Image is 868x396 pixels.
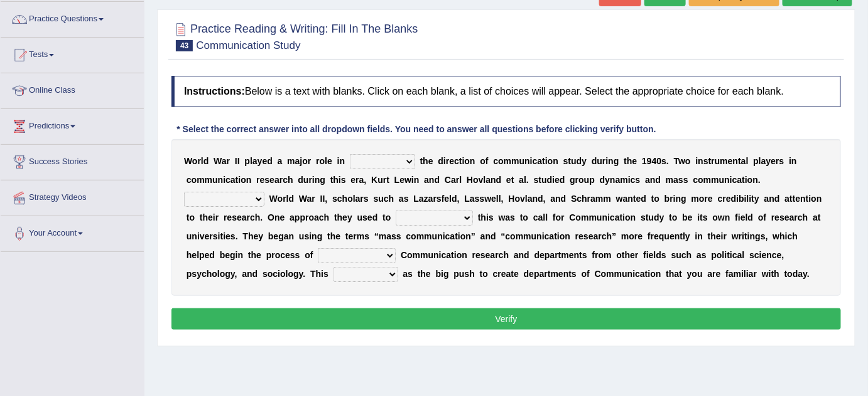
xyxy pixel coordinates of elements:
[789,156,791,166] b: i
[560,175,565,185] b: d
[205,175,212,185] b: m
[267,156,273,166] b: d
[766,156,771,166] b: y
[378,194,384,204] b: u
[621,175,628,185] b: m
[553,156,559,166] b: n
[541,175,547,185] b: u
[312,175,315,185] b: i
[720,156,728,166] b: m
[661,156,666,166] b: s
[600,175,605,185] b: d
[504,156,511,166] b: m
[571,156,577,166] b: u
[187,175,192,185] b: c
[733,156,739,166] b: n
[705,194,708,204] b: r
[746,156,749,166] b: l
[577,194,582,204] b: c
[423,156,428,166] b: h
[587,194,590,204] b: r
[386,175,389,185] b: t
[327,156,332,166] b: e
[473,175,479,185] b: o
[225,175,231,185] b: c
[399,194,404,204] b: a
[184,156,192,166] b: W
[779,156,784,166] b: s
[530,156,533,166] b: i
[645,175,650,185] b: a
[470,194,475,204] b: a
[449,156,454,166] b: e
[678,156,685,166] b: w
[428,156,433,166] b: e
[192,175,197,185] b: o
[235,156,237,166] b: I
[302,156,308,166] b: o
[433,194,437,204] b: r
[651,194,654,204] b: t
[449,194,452,204] b: l
[300,156,303,166] b: j
[496,194,499,204] b: l
[683,175,688,185] b: s
[685,156,691,166] b: o
[548,156,553,166] b: o
[295,156,300,166] b: a
[711,175,719,185] b: m
[616,194,623,204] b: w
[602,156,605,166] b: r
[610,175,616,185] b: n
[394,175,400,185] b: L
[526,175,529,185] b: .
[737,175,742,185] b: a
[231,175,236,185] b: a
[703,156,708,166] b: s
[201,156,203,166] b: l
[312,194,315,204] b: r
[590,194,595,204] b: a
[171,308,841,330] button: Verify
[723,194,726,204] b: r
[498,156,504,166] b: o
[227,156,230,166] b: r
[353,194,355,204] b: l
[459,156,462,166] b: t
[258,156,263,166] b: y
[670,194,673,204] b: r
[171,76,841,107] h4: Below is a text with blanks. Click on each blank, a list of choices will appear. Select the appro...
[624,156,627,166] b: t
[355,175,359,185] b: r
[374,194,379,204] b: s
[491,175,496,185] b: n
[654,194,660,204] b: o
[288,175,293,185] b: h
[673,175,678,185] b: a
[237,156,240,166] b: I
[428,194,433,204] b: a
[597,156,603,166] b: u
[552,175,555,185] b: i
[260,175,265,185] b: e
[283,194,286,204] b: r
[337,156,340,166] b: i
[443,156,446,166] b: i
[656,175,661,185] b: d
[1,38,144,69] a: Tests
[609,156,614,166] b: n
[486,156,489,166] b: f
[263,156,268,166] b: e
[509,194,515,204] b: H
[718,194,723,204] b: c
[480,156,486,166] b: o
[480,194,485,204] b: s
[371,175,377,185] b: K
[203,156,209,166] b: d
[652,156,657,166] b: 4
[283,175,288,185] b: c
[339,175,341,185] b: i
[538,156,543,166] b: a
[414,194,420,204] b: L
[303,175,309,185] b: u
